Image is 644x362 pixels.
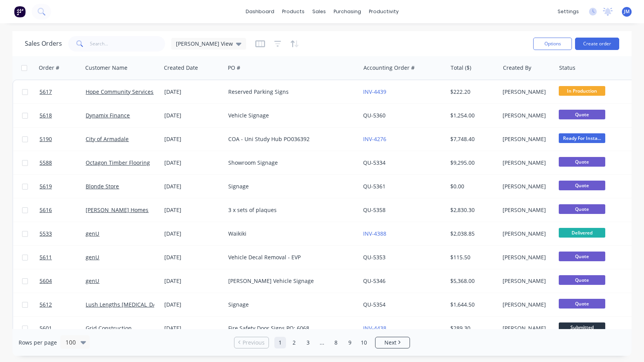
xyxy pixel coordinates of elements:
[559,252,605,261] span: Quote
[575,38,619,50] button: Create order
[450,112,494,119] div: $1,254.00
[559,322,605,332] span: Submitted
[40,183,52,190] span: 5619
[358,337,370,348] a: Page 10
[86,230,99,237] a: genU
[86,277,99,284] a: genU
[308,6,330,17] div: sales
[164,183,222,190] div: [DATE]
[363,183,386,190] a: QU-5361
[25,40,62,47] h1: Sales Orders
[363,277,386,284] a: QU-5346
[365,6,403,17] div: productivity
[228,64,240,72] div: PO #
[330,337,342,348] a: Page 8
[503,324,550,332] div: [PERSON_NAME]
[228,206,351,214] div: 3 x sets of plaques
[363,64,415,72] div: Accounting Order #
[451,64,471,72] div: Total ($)
[450,183,494,190] div: $0.00
[164,112,222,119] div: [DATE]
[559,204,605,214] span: Quote
[624,8,630,15] span: JM
[450,301,494,309] div: $1,644.50
[559,299,605,309] span: Quote
[559,110,605,119] span: Quote
[503,253,550,261] div: [PERSON_NAME]
[164,324,222,332] div: [DATE]
[164,277,222,285] div: [DATE]
[242,6,278,17] a: dashboard
[559,86,605,96] span: In Production
[86,183,119,190] a: Blonde Store
[363,88,386,95] a: INV-4439
[86,112,130,119] a: Dynamix Finance
[228,253,351,261] div: Vehicle Decal Removal - EVP
[86,159,150,166] a: Octagon Timber Flooring
[14,6,26,17] img: Factory
[40,206,52,214] span: 5616
[228,88,351,96] div: Reserved Parking Signs
[86,88,153,95] a: Hope Community Services
[559,157,605,167] span: Quote
[164,159,222,167] div: [DATE]
[86,324,132,332] a: Grid Construction
[228,159,351,167] div: Showroom Signage
[316,337,328,348] a: Jump forward
[40,80,86,103] a: 5617
[559,275,605,285] span: Quote
[164,253,222,261] div: [DATE]
[86,206,148,214] a: [PERSON_NAME] Homes
[559,181,605,190] span: Quote
[39,64,59,72] div: Order #
[363,112,386,119] a: QU-5360
[503,206,550,214] div: [PERSON_NAME]
[40,88,52,96] span: 5617
[363,253,386,261] a: QU-5353
[234,339,269,346] a: Previous page
[164,64,198,72] div: Created Date
[86,135,129,143] a: City of Armadale
[503,301,550,309] div: [PERSON_NAME]
[363,159,386,166] a: QU-5334
[40,277,52,285] span: 5604
[40,151,86,174] a: 5588
[228,301,351,309] div: Signage
[40,128,86,151] a: 5190
[228,230,351,238] div: Waikiki
[164,206,222,214] div: [DATE]
[228,135,351,143] div: COA - Uni Study Hub PO036392
[231,337,413,348] ul: Pagination
[503,112,550,119] div: [PERSON_NAME]
[330,6,365,17] div: purchasing
[503,230,550,238] div: [PERSON_NAME]
[559,228,605,238] span: Delivered
[228,277,351,285] div: [PERSON_NAME] Vehicle Signage
[450,324,494,332] div: $289.30
[363,206,386,214] a: QU-5358
[559,64,575,72] div: Status
[86,301,164,308] a: Lush Lengths [MEDICAL_DATA]
[40,301,52,309] span: 5612
[278,6,308,17] div: products
[503,159,550,167] div: [PERSON_NAME]
[274,337,286,348] a: Page 1 is your current page
[450,277,494,285] div: $5,368.00
[559,133,605,143] span: Ready For Insta...
[344,337,356,348] a: Page 9
[40,246,86,269] a: 5611
[228,324,351,332] div: Fire Safety Door Signs PO: 6068
[40,269,86,293] a: 5604
[450,159,494,167] div: $9,295.00
[503,183,550,190] div: [PERSON_NAME]
[450,88,494,96] div: $222.20
[164,230,222,238] div: [DATE]
[176,40,233,48] span: [PERSON_NAME] View
[533,38,572,50] button: Options
[40,230,52,238] span: 5533
[164,135,222,143] div: [DATE]
[85,64,127,72] div: Customer Name
[503,88,550,96] div: [PERSON_NAME]
[40,159,52,167] span: 5588
[40,198,86,222] a: 5616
